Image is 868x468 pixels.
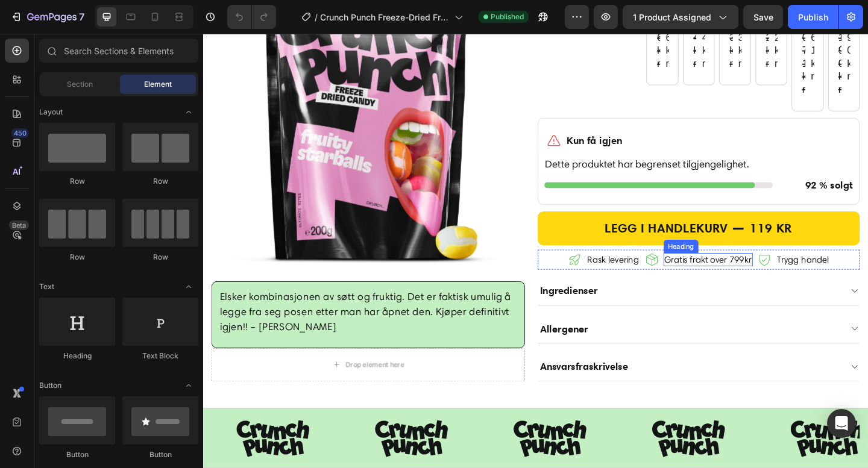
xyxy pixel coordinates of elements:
[203,34,868,468] iframe: Design area
[624,157,708,172] h2: 92 % solgt
[743,5,783,29] button: Save
[39,380,61,391] span: Button
[501,239,598,252] h2: Gratis frakt over 799kr
[417,239,476,252] h2: Rask levering
[39,107,63,117] span: Layout
[364,193,714,230] button: LEGG I HANDLEKURV
[39,39,198,63] input: Search Sections & Elements
[179,376,198,395] span: Toggle open
[371,134,708,150] h2: Dette produktet har begrenset tilgjengelighet.
[315,11,318,23] span: /
[39,449,115,460] div: Button
[366,314,419,328] p: Allergener
[184,417,269,463] img: gempages_513920470601434096-8c4d0590-783c-45c1-96ba-b5d7189d9c87.png
[753,12,773,22] span: Save
[122,176,198,187] div: Row
[39,281,54,292] span: Text
[122,449,198,460] div: Button
[827,409,856,438] div: Open Intercom Messenger
[122,252,198,263] div: Row
[788,5,838,29] button: Publish
[79,10,84,24] p: 7
[637,417,721,463] img: gempages_513920470601434096-8c4d0590-783c-45c1-96ba-b5d7189d9c87.png
[179,277,198,296] span: Toggle open
[18,278,341,327] p: Elsker kombinasjonen av søtt og fruktig. Det er faktisk umulig å legge fra seg posen etter man ha...
[122,351,198,361] div: Text Block
[67,79,93,90] span: Section
[227,5,276,29] div: Undo/Redo
[366,355,462,369] p: Ansvarsfraskrivelse
[155,355,219,365] div: Drop element here
[503,226,536,237] div: Heading
[491,11,524,22] span: Published
[5,5,90,29] button: 7
[144,79,172,90] span: Element
[437,202,571,222] div: LEGG I HANDLEKURV
[179,102,198,122] span: Toggle open
[798,11,828,23] div: Publish
[320,11,450,23] span: Crunch Punch Freeze-Dried Fruity Starballs 200 g
[9,220,29,230] div: Beta
[633,11,711,23] span: 1 product assigned
[39,252,115,263] div: Row
[39,176,115,187] div: Row
[486,417,570,463] img: gempages_513920470601434096-8c4d0590-783c-45c1-96ba-b5d7189d9c87.png
[366,273,429,286] p: Ingredienser
[394,108,457,124] h2: Kun få igjen
[11,128,29,138] div: 450
[594,201,641,223] div: 119 kr
[335,417,420,463] img: gempages_513920470601434096-8c4d0590-783c-45c1-96ba-b5d7189d9c87.png
[623,239,682,252] h2: Trygg handel
[34,417,118,463] img: gempages_513920470601434096-8c4d0590-783c-45c1-96ba-b5d7189d9c87.png
[623,5,738,29] button: 1 product assigned
[39,351,115,361] div: Heading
